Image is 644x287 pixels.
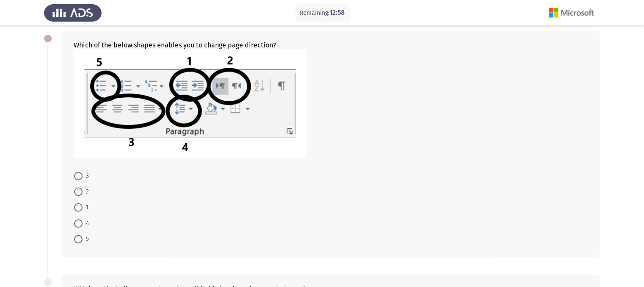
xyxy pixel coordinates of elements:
span: 4 [83,218,89,229]
p: Remaining: [300,8,345,18]
span: 5 [83,234,89,244]
img: MTEucG5nMTY5NjkzNDMzOTkzNg==.png [74,49,307,158]
span: 2 [83,187,89,197]
img: Assessment logo of Microsoft (Word, Excel, PPT) [542,1,600,25]
span: 12:58 [329,8,345,17]
span: 3 [83,171,89,181]
div: Which of the below shapes enables you to change page direction? [74,41,587,160]
span: 1 [83,202,88,212]
img: Assess Talent Management logo [44,1,102,25]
